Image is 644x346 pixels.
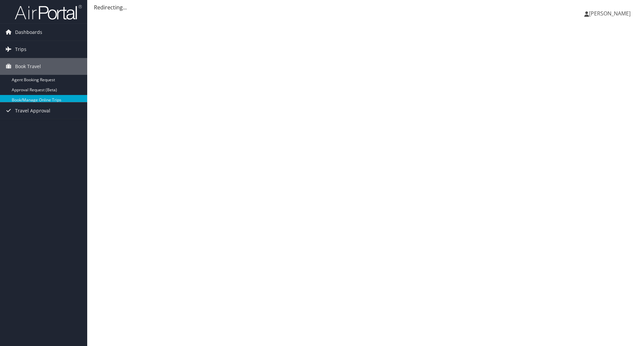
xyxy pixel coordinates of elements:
[15,4,82,20] img: airportal-logo.png
[15,58,41,75] span: Book Travel
[589,10,631,17] span: [PERSON_NAME]
[94,3,637,11] div: Redirecting...
[15,41,26,58] span: Trips
[15,102,50,119] span: Travel Approval
[15,24,42,41] span: Dashboards
[584,3,637,23] a: [PERSON_NAME]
